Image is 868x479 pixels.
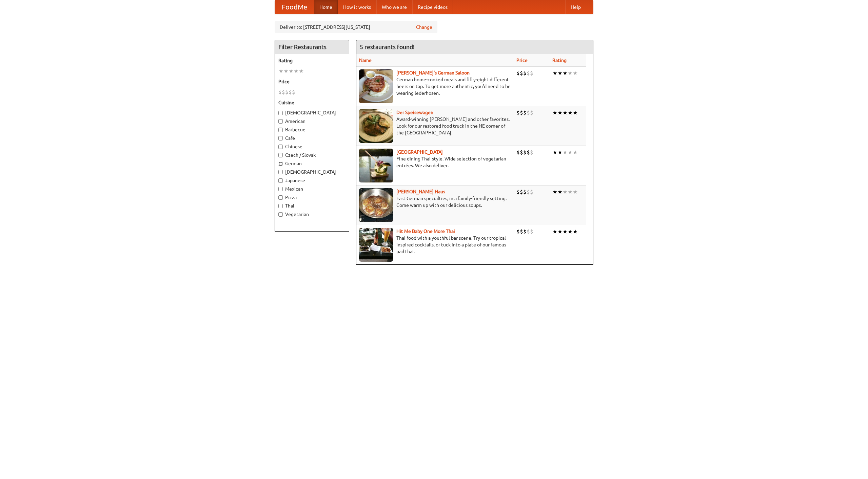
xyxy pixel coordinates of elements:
ng-pluralize: 5 restaurants found! [360,44,415,50]
li: $ [530,149,533,156]
li: ★ [299,67,304,75]
li: ★ [283,67,289,75]
li: $ [516,109,520,116]
li: ★ [573,109,578,116]
input: American [278,119,283,124]
li: $ [527,188,530,196]
li: ★ [552,69,557,77]
li: $ [278,88,282,96]
li: $ [289,88,292,96]
label: German [278,160,346,167]
li: $ [520,188,523,196]
label: Thai [278,202,346,209]
a: FoodMe [275,0,314,14]
input: Cafe [278,136,283,140]
li: $ [530,69,533,77]
li: ★ [568,149,573,156]
li: $ [520,149,523,156]
a: How it works [338,0,376,14]
input: Japanese [278,178,283,183]
a: Home [314,0,338,14]
li: $ [523,149,527,156]
li: $ [516,69,520,77]
h4: Filter Restaurants [275,40,349,54]
img: speisewagen.jpg [359,109,393,143]
li: ★ [294,67,299,75]
li: ★ [573,69,578,77]
a: Der Speisewagen [396,110,433,115]
label: Vegetarian [278,211,346,218]
li: $ [520,69,523,77]
li: $ [523,188,527,196]
label: [DEMOGRAPHIC_DATA] [278,109,346,116]
li: ★ [568,188,573,196]
a: Price [516,58,528,63]
a: Change [416,24,432,30]
li: $ [530,228,533,235]
a: Rating [552,58,567,63]
input: Vegetarian [278,212,283,217]
p: Thai food with a youthful bar scene. Try our tropical inspired cocktails, or tuck into a plate of... [359,235,511,255]
a: [PERSON_NAME] Haus [396,189,445,194]
a: Who we are [376,0,412,14]
p: East German specialties, in a family-friendly setting. Come warm up with our delicious soups. [359,195,511,209]
li: ★ [557,69,563,77]
label: Mexican [278,186,346,192]
li: $ [282,88,285,96]
img: esthers.jpg [359,69,393,103]
li: $ [285,88,289,96]
input: [DEMOGRAPHIC_DATA] [278,111,283,115]
input: [DEMOGRAPHIC_DATA] [278,170,283,174]
label: Barbecue [278,126,346,133]
input: Mexican [278,187,283,191]
label: Chinese [278,143,346,150]
li: $ [523,228,527,235]
li: $ [292,88,295,96]
li: $ [516,149,520,156]
li: $ [530,109,533,116]
li: $ [527,69,530,77]
li: ★ [552,228,557,235]
li: ★ [552,109,557,116]
label: American [278,118,346,125]
li: ★ [563,69,568,77]
a: Name [359,58,372,63]
li: ★ [568,228,573,235]
li: ★ [557,149,563,156]
li: ★ [557,228,563,235]
label: Czech / Slovak [278,152,346,158]
li: ★ [563,149,568,156]
li: ★ [563,109,568,116]
a: [PERSON_NAME]'s German Saloon [396,70,470,75]
h5: Cuisine [278,99,346,106]
li: ★ [552,149,557,156]
label: Japanese [278,177,346,184]
p: Award-winning [PERSON_NAME] and other favorites. Look for our restored food truck in the NE corne... [359,116,511,136]
img: kohlhaus.jpg [359,188,393,222]
li: ★ [563,228,568,235]
a: Recipe videos [412,0,453,14]
li: $ [527,149,530,156]
li: $ [516,188,520,196]
li: ★ [278,67,283,75]
li: $ [523,69,527,77]
a: Help [565,0,586,14]
li: $ [520,109,523,116]
li: ★ [573,149,578,156]
input: Pizza [278,195,283,200]
input: Chinese [278,145,283,149]
input: Barbecue [278,128,283,132]
li: ★ [557,109,563,116]
div: Deliver to: [STREET_ADDRESS][US_STATE] [275,21,437,33]
li: $ [527,228,530,235]
input: Czech / Slovak [278,153,283,157]
p: Fine dining Thai-style. Wide selection of vegetarian entrées. We also deliver. [359,155,511,169]
li: $ [530,188,533,196]
label: Cafe [278,135,346,141]
p: German home-cooked meals and fifty-eight different beers on tap. To get more authentic, you'd nee... [359,76,511,96]
a: Hit Me Baby One More Thai [396,228,455,234]
input: Thai [278,204,283,208]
